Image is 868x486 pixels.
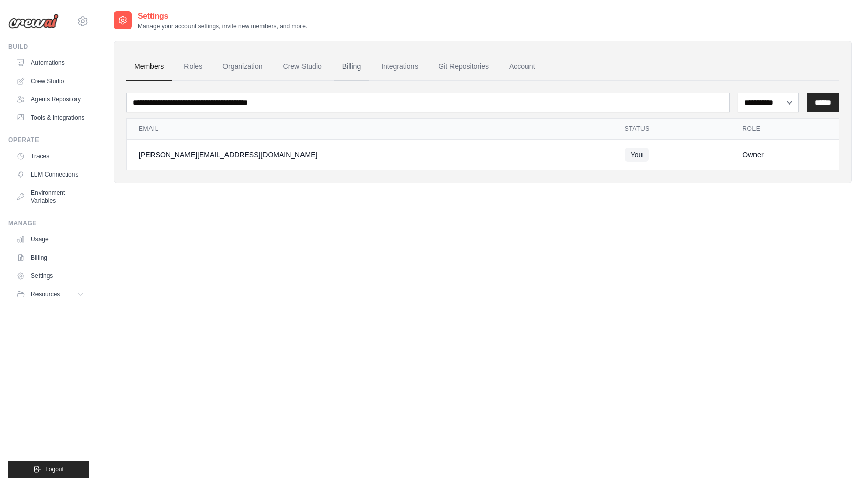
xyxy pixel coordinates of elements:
[8,219,89,227] div: Manage
[12,148,89,164] a: Traces
[126,53,172,81] a: Members
[8,43,89,51] div: Build
[501,53,543,81] a: Account
[176,53,210,81] a: Roles
[12,166,89,183] a: LLM Connections
[742,150,826,160] div: Owner
[613,119,731,140] th: Status
[139,150,600,160] div: [PERSON_NAME][EMAIL_ADDRESS][DOMAIN_NAME]
[138,10,307,22] h2: Settings
[625,148,649,162] span: You
[275,53,330,81] a: Crew Studio
[12,91,89,108] a: Agents Repository
[373,53,426,81] a: Integrations
[12,250,89,266] a: Billing
[214,53,271,81] a: Organization
[8,14,59,29] img: Logo
[12,73,89,89] a: Crew Studio
[8,461,89,478] button: Logout
[12,231,89,248] a: Usage
[127,119,613,140] th: Email
[12,110,89,126] a: Tools & Integrations
[12,55,89,71] a: Automations
[12,185,89,209] a: Environment Variables
[730,119,839,140] th: Role
[45,465,64,473] span: Logout
[138,22,307,30] p: Manage your account settings, invite new members, and more.
[430,53,497,81] a: Git Repositories
[334,53,369,81] a: Billing
[12,286,89,302] button: Resources
[8,136,89,144] div: Operate
[12,268,89,284] a: Settings
[31,290,60,298] span: Resources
